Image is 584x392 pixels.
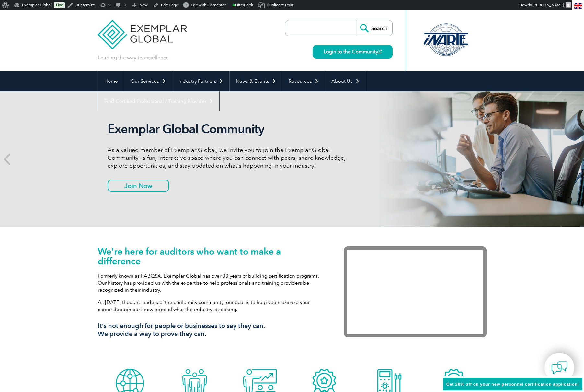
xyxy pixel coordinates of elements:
[124,71,172,91] a: Our Services
[108,122,350,136] h2: Exemplar Global Community
[98,71,124,91] a: Home
[98,10,187,49] img: Exemplar Global
[108,180,169,192] a: Join Now
[54,2,65,8] a: Live
[98,322,325,338] h3: It’s not enough for people or businesses to say they can. We provide a way to prove they can.
[446,382,579,387] span: Get 20% off on your new personnel certification application!
[325,71,366,91] a: About Us
[282,71,325,91] a: Resources
[230,71,282,91] a: News & Events
[357,20,392,36] input: Search
[172,71,229,91] a: Industry Partners
[378,50,382,53] img: open_square.png
[98,272,325,294] p: Formerly known as RABQSA, Exemplar Global has over 30 years of building certification programs. O...
[191,3,226,7] span: Edit with Elementor
[313,45,393,59] a: Login to the Community
[98,299,325,313] p: As [DATE] thought leaders of the conformity community, our goal is to help you maximize your care...
[551,360,567,376] img: contact-chat.png
[344,246,487,337] iframe: Exemplar Global: Working together to make a difference
[98,54,169,61] p: Leading the way to excellence
[108,146,350,169] p: As a valued member of Exemplar Global, we invite you to join the Exemplar Global Community—a fun,...
[98,246,325,266] h1: We’re here for auditors who want to make a difference
[574,3,582,9] img: en
[98,91,219,111] a: Find Certified Professional / Training Provider
[532,3,564,7] span: [PERSON_NAME]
